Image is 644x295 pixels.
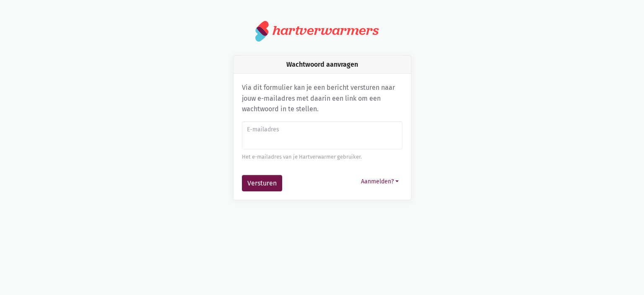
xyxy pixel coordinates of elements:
[255,20,269,42] img: logo.svg
[242,153,402,161] div: Het e-mailadres van je Hartverwarmer gebruiker.
[255,20,389,42] a: hartverwarmers
[242,82,402,115] p: Via dit formulier kan je een bericht versturen naar jouw e-mailadres met daarin een link om een w...
[234,56,411,74] div: Wachtwoord aanvragen
[247,125,397,134] label: E-mailadres
[357,175,402,188] button: Aanmelden?
[242,121,402,192] form: Wachtwoord aanvragen
[242,175,282,192] button: Versturen
[273,23,379,38] div: hartverwarmers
